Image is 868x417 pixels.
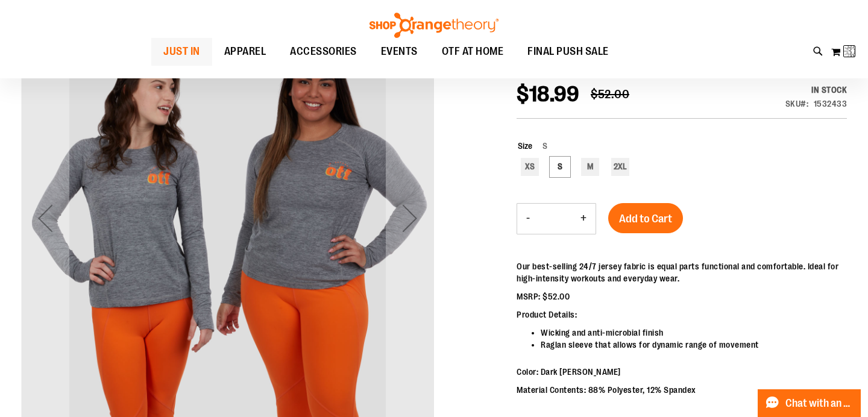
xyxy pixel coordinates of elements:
[518,141,532,151] span: Size
[758,389,861,417] button: Chat with an Expert
[224,38,266,65] span: APPAREL
[368,13,500,38] img: Shop Orangetheory
[381,38,418,65] span: EVENTS
[539,204,571,233] input: Product quantity
[163,38,200,65] span: JUST IN
[517,309,847,321] p: Product Details:
[517,290,847,303] p: MSRP: $52.00
[611,158,629,176] div: 2XL
[581,158,599,176] div: M
[541,339,847,351] li: Raglan sleeve that allows for dynamic range of movement
[517,384,847,396] p: Material Contents: 88% Polyester, 12% Spandex
[521,158,539,176] div: XS
[541,327,847,339] li: Wicking and anti-microbial finish
[517,260,847,284] p: Our best-selling 24/7 jersey fabric is equal parts functional and comfortable. Ideal for high-int...
[532,141,547,151] span: S
[551,158,569,176] div: S
[290,38,357,65] span: ACCESSORIES
[608,203,683,233] button: Add to Cart
[844,44,858,58] img: Loading...
[517,366,847,378] p: Color: Dark [PERSON_NAME]
[814,98,848,110] div: 1532433
[517,204,539,234] button: Decrease product quantity
[527,38,609,65] span: FINAL PUSH SALE
[591,87,629,101] span: $52.00
[517,82,579,107] span: $18.99
[785,84,848,96] div: Availability
[619,212,672,225] span: Add to Cart
[785,99,809,108] strong: SKU
[442,38,504,65] span: OTF AT HOME
[785,398,854,409] span: Chat with an Expert
[571,204,596,234] button: Increase product quantity
[831,42,856,61] button: Loading...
